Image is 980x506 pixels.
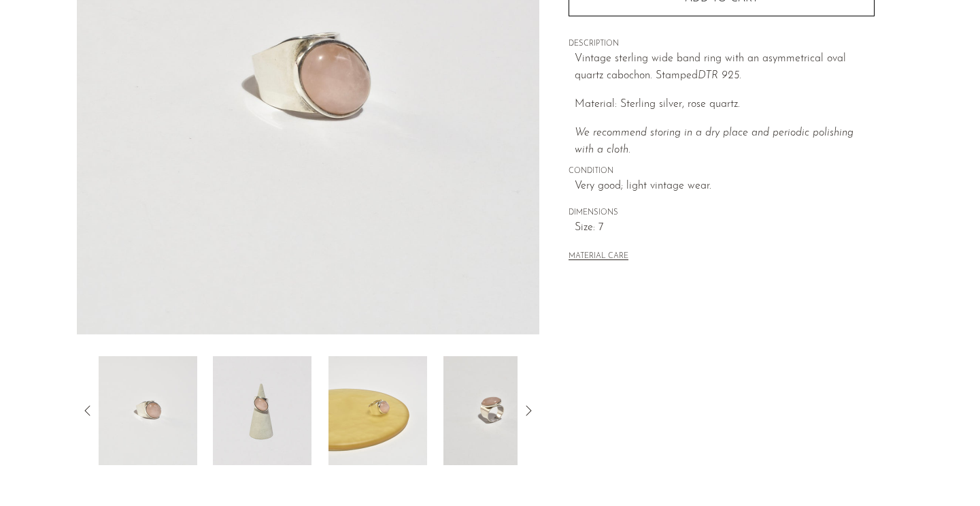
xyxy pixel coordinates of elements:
span: DESCRIPTION [569,38,875,50]
img: Oval Rose Quartz Ring [213,356,311,465]
img: Oval Rose Quartz Ring [328,356,427,465]
button: MATERIAL CARE [569,252,628,262]
span: DIMENSIONS [569,207,875,219]
img: Oval Rose Quartz Ring [443,356,542,465]
span: CONDITION [569,165,875,178]
i: We recommend storing in a dry place and periodic polishing with a cloth. [575,127,854,156]
span: Very good; light vintage wear. [575,178,875,195]
p: Vintage sterling wide band ring with an asymmetrical oval quartz cabochon. Stamped [575,50,875,85]
img: Oval Rose Quartz Ring [99,356,197,465]
p: Material: Sterling silver, rose quartz. [575,96,875,114]
span: Size: 7 [575,219,875,237]
em: DTR 925. [698,70,741,81]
